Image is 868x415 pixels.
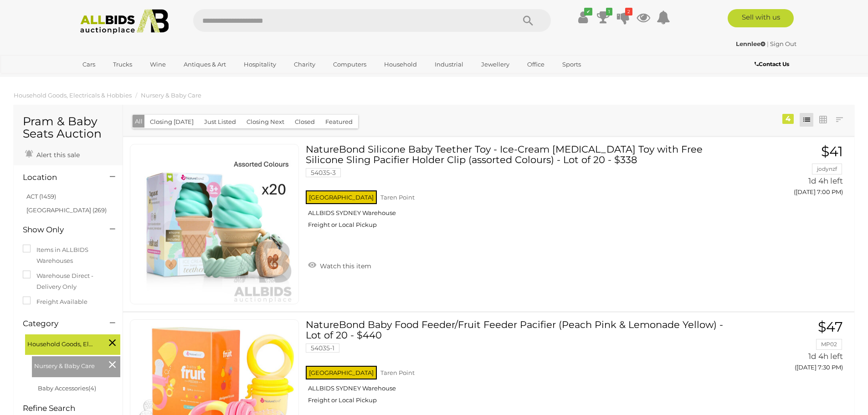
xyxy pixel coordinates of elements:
[141,92,201,99] a: Nursery & Baby Care
[378,57,423,72] a: Household
[23,271,113,292] label: Warehouse Direct - Delivery Only
[318,262,371,270] span: Watch this item
[505,9,551,32] button: Search
[88,384,96,392] span: (4)
[288,57,321,72] a: Charity
[241,115,290,129] button: Closing Next
[135,144,294,304] img: 54035-3a.JPG
[107,57,138,72] a: Trucks
[23,147,82,161] a: Alert this sale
[770,40,796,47] a: Sign Out
[77,57,101,72] a: Cars
[521,57,550,72] a: Office
[625,8,632,15] i: 2
[178,57,232,72] a: Antiques & Art
[23,173,96,182] h4: Location
[199,115,241,129] button: Just Listed
[755,59,791,69] a: Contact Us
[144,57,172,72] a: Wine
[75,9,174,34] img: Allbids.com.au
[596,9,610,26] a: 1
[584,8,592,15] i: ✔
[14,92,132,99] a: Household Goods, Electricals & Hobbies
[767,40,769,47] span: |
[313,319,725,411] a: NatureBond Baby Food Feeder/Fruit Feeder Pacifier (Peach Pink & Lemonade Yellow) - Lot of 20 - $4...
[289,115,320,129] button: Closed
[23,225,96,234] h4: Show Only
[238,57,282,72] a: Hospitality
[306,258,374,272] a: Watch this item
[616,9,630,26] a: 2
[782,114,794,124] div: 4
[728,9,794,27] a: Sell with us
[23,404,120,413] h4: Refine Search
[740,144,845,201] a: $41 jodynzf 1d 4h left ([DATE] 7:00 PM)
[34,359,103,371] span: Nursery & Baby Care
[34,151,80,159] span: Alert this sale
[556,57,587,72] a: Sports
[740,319,845,376] a: $47 MP02 1d 4h left ([DATE] 7:30 PM)
[77,72,153,87] a: [GEOGRAPHIC_DATA]
[475,57,515,72] a: Jewellery
[313,144,725,236] a: NatureBond Silicone Baby Teether Toy - Ice-Cream [MEDICAL_DATA] Toy with Free Silicone Sling Paci...
[27,337,96,349] span: Household Goods, Electricals & Hobbies
[23,115,113,140] h1: Pram & Baby Seats Auction
[327,57,372,72] a: Computers
[429,57,469,72] a: Industrial
[23,245,113,266] label: Items in ALLBIDS Warehouses
[23,297,87,307] label: Freight Available
[606,8,612,15] i: 1
[38,384,96,392] a: Baby Accessories(4)
[576,9,590,26] a: ✔
[755,61,789,67] b: Contact Us
[821,143,843,160] span: $41
[736,40,765,47] strong: Lennlee
[133,115,145,128] button: All
[818,318,843,335] span: $47
[26,193,56,200] a: ACT (1459)
[320,115,358,129] button: Featured
[26,206,107,214] a: [GEOGRAPHIC_DATA] (269)
[144,115,199,129] button: Closing [DATE]
[23,319,96,328] h4: Category
[736,40,767,47] a: Lennlee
